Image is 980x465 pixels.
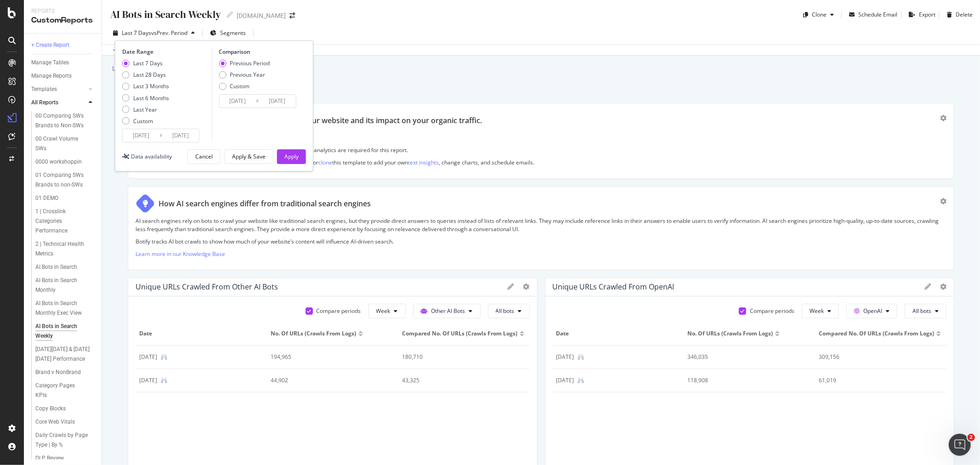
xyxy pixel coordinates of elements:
[31,7,94,15] div: Reports
[35,239,95,259] a: 2 | Technical Health Metrics
[230,71,265,79] div: Previous Year
[159,115,482,126] div: This report shows AI bot interaction with your website and its impact on your organic traffic.
[35,368,81,377] div: Brand v NonBrand
[556,353,574,361] div: 6 Oct. 2025
[431,307,465,315] span: Other AI Bots
[413,304,481,318] button: Other AI Bots
[122,29,151,37] span: Last 7 Days
[136,282,278,291] div: Unique URLs Crawled from Other AI Bots
[496,307,515,315] span: All bots
[206,26,249,40] button: Segments
[35,262,77,272] div: AI Bots in Search
[317,307,361,315] div: Compare periods
[131,153,172,160] div: Data availability
[488,304,530,318] button: All bots
[35,322,87,341] div: AI Bots in Search Weekly
[402,353,514,361] div: 180,710
[122,71,169,79] div: Last 28 Days
[219,71,270,79] div: Previous Year
[139,376,157,385] div: 13 Oct. 2025
[919,11,935,18] div: Export
[219,48,299,56] div: Comparison
[35,368,95,377] a: Brand v NonBrand
[35,111,95,130] a: 00 Comparing SWs Brands to Non-SWs
[139,329,261,338] span: Date
[819,353,930,361] div: 309,156
[219,59,270,67] div: Previous Period
[687,376,799,385] div: 118,908
[35,207,95,236] a: 1 | Crosslink Categories Performance
[35,157,95,167] a: 0000 workshoppin
[232,153,266,160] div: Apply & Save
[122,117,169,125] div: Custom
[35,239,88,259] div: 2 | Technical Health Metrics
[31,85,57,94] div: Templates
[35,381,95,400] a: Category Pages KPIs
[271,376,382,385] div: 44,902
[133,59,163,67] div: Last 7 Days
[35,417,95,427] a: Core Web Vitals
[35,134,95,153] a: 00 Crawl Volume SWs
[35,170,95,190] a: 01 Comparing SWs Brands to non-SWs
[750,307,794,315] div: Compare periods
[31,71,95,81] a: Manage Reports
[31,15,94,26] div: CustomReports
[136,217,946,232] p: AI search engines rely on bots to crawl your website like traditional search engines, but they pr...
[35,345,95,364] a: [DATE][DATE] & [DATE][DATE] Performance
[136,250,225,258] a: Learn more in our Knowledge Base
[224,149,273,164] button: Apply & Save
[35,299,95,318] a: AI Bots in Search Monthly Exec View
[35,404,66,414] div: Copy Blocks
[122,94,169,102] div: Last 6 Months
[277,149,306,164] button: Apply
[35,170,90,190] div: 01 Comparing SWs Brands to non-SWs
[556,376,574,385] div: 13 Oct. 2025
[31,40,69,50] div: + Create Report
[31,98,86,108] a: All Reports
[35,111,90,130] div: 00 Comparing SWs Brands to Non-SWs
[122,59,169,67] div: Last 7 Days
[109,7,221,22] div: AI Bots in Search Weekly
[943,7,973,22] button: Delete
[35,299,90,318] div: AI Bots in Search Monthly Exec View
[35,157,82,167] div: 0000 workshoppin
[219,82,270,90] div: Custom
[289,12,295,19] div: arrow-right-arrow-left
[810,307,824,315] span: Week
[227,11,233,18] i: Edit report name
[35,417,75,427] div: Core Web Vitals
[35,404,95,414] a: Copy Blocks
[940,198,946,204] div: gear
[159,198,371,209] div: How AI search engines differ from traditional search engines
[187,149,221,164] button: Cancel
[402,376,514,385] div: 43,325
[133,82,169,90] div: Last 3 Months
[122,48,210,56] div: Date Range
[237,11,286,20] div: [DOMAIN_NAME]
[819,376,930,385] div: 61,019
[195,153,213,160] div: Cancel
[376,307,391,315] span: Week
[136,238,946,245] p: Botify tracks AI bot crawls to show how much of your website’s content will influence AI-driven s...
[687,353,799,361] div: 346,035
[35,193,58,203] div: 01 DEMO
[230,59,270,67] div: Previous Period
[139,353,157,361] div: 6 Oct. 2025
[318,159,332,166] a: clone
[109,26,198,40] button: Last 7 DaysvsPrev. Period
[912,307,931,315] span: All bots
[35,431,89,450] div: Daily Crawls by Page Type | By %
[31,58,69,68] div: Manage Tables
[35,134,86,153] div: 00 Crawl Volume SWs
[35,454,95,463] a: DLP Review
[35,345,90,364] div: Black Friday & Cyber Monday Performance
[35,276,95,295] a: AI Bots in Search Monthly
[819,329,934,338] span: Compared No. of URLs (Crawls from Logs)
[35,193,95,203] a: 01 DEMO
[687,329,773,338] span: No. of URLs (Crawls from Logs)
[905,304,946,318] button: All bots
[154,146,946,154] p: 🗂️ Your log data, , and third-party analytics are required for this report.
[220,29,246,37] span: Segments
[35,262,95,272] a: AI Bots in Search
[949,434,971,456] iframe: Intercom live chat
